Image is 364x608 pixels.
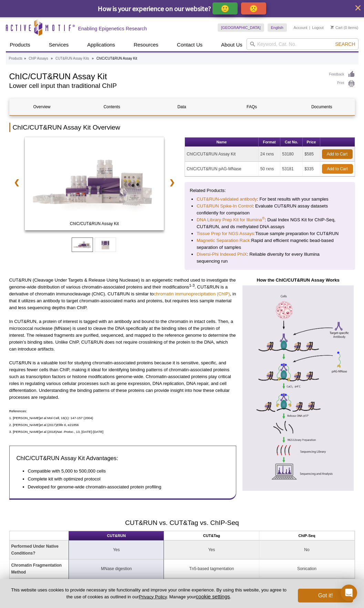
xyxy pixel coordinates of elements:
strong: Performed Under Native Conditions? [11,544,59,556]
td: 5,000-500,000 cells [164,578,259,590]
td: No [259,540,354,559]
li: : Dual Index NGS Kit for ChIP-Seq, CUT&RUN, and ds methylated DNA assays [197,216,343,230]
a: Print [329,80,355,88]
a: Feedback [329,71,355,78]
th: Price [303,138,320,147]
p: 🙁 [249,4,258,13]
td: Yes [164,540,259,559]
a: CUT&RUN Assay Kits [55,55,89,62]
h2: ChIC/CUT&RUN Assay Kit Overview [9,123,355,132]
li: | [309,23,310,32]
span: How is your experience on our website? [98,4,211,13]
td: Yes [69,540,164,559]
a: [GEOGRAPHIC_DATA] [218,23,264,32]
h1: ChIC/CUT&RUN Assay Kit [9,71,322,81]
div: Open Intercom Messenger [341,585,357,601]
img: How the ChIC/CUT&RUN Assay Works [241,285,355,491]
td: 1-10 million cells [259,578,354,590]
a: ❯ [165,174,179,190]
p: 🙂 [221,4,229,13]
th: CUT&RUN [69,531,164,540]
a: Services [45,38,73,51]
li: Rapid and efficient magnetic bead-based separation of samples [197,237,343,251]
span: ChIC/CUT&RUN Assay Kit [26,220,163,227]
a: Documents [289,99,354,115]
em: et al. [40,416,47,420]
span: Search [335,41,355,47]
a: FAQs [219,99,284,115]
a: DNA Library Prep Kit for Illumina® [197,216,265,223]
th: Format [259,138,280,147]
input: Keyword, Cat. No. [247,38,358,50]
td: $335 [303,162,320,176]
sup: ® [262,216,265,220]
td: 53180 [280,147,303,162]
a: chromatin immunoprecipitation (ChIP) [154,291,230,296]
a: Add to Cart [322,164,353,174]
a: Resources [129,38,163,51]
a: Cart [331,25,343,30]
a: Logout [312,25,324,30]
td: Sonication [259,559,354,578]
li: (0 items) [331,23,358,32]
img: Your Cart [331,26,334,29]
sup: 1-3 [189,283,195,287]
button: Search [333,41,357,47]
td: 500,000 cells [69,578,164,590]
td: $585 [303,147,320,162]
h2: CUT&RUN vs. CUT&Tag vs. ChIP-Seq [9,518,355,527]
a: Products [6,38,34,51]
li: » [92,57,94,60]
p: CUT&RUN is a valuable tool for studying chromatin-associated proteins because it is sensitive, sp... [9,359,236,401]
button: Got it! [298,589,353,602]
a: Contact Us [173,38,207,51]
em: Elife 6 [57,423,66,427]
p: This website uses cookies to provide necessary site functionality and improve your online experie... [11,587,287,600]
a: Magnetic Separation Rack: [197,237,251,244]
th: ChIP-Seq [259,531,354,540]
td: MNase digestion [69,559,164,578]
a: Products [9,55,22,62]
strong: Chromatin Fragmentation Method [11,563,62,575]
a: Add to Cart [322,149,353,159]
a: Contents [80,99,144,115]
li: Complete kit with optimized protocol [28,476,222,483]
p: References: 1. [PERSON_NAME] Mol Cell, 16(1): 147-157 (2004) 2. [PERSON_NAME] (2017) , e21856 3. ... [9,408,236,435]
h3: ChIC/CUT&RUN Assay Kit Advantages: [17,454,229,463]
a: CUT&RUN Spike-In Control [197,203,253,210]
em: et al. [40,423,47,427]
li: : Evaluate CUT&RUN assay datasets confidently for comparison [197,203,343,216]
p: CUT&RUN (Cleavage Under Targets & Release Using Nuclease) is an epigenetic method used to investi... [9,277,236,311]
h2: Lower cell input than traditional ChIP [9,83,322,89]
th: Name [185,138,259,147]
td: Tn5-based tagmentation [164,559,259,578]
li: Tissue sample preparation for CUT&RUN [197,230,343,237]
button: cookie settings [196,594,230,599]
th: CUT&Tag [164,531,259,540]
td: ChIC/CUT&RUN pAG-MNase [185,162,259,176]
a: Account [294,25,308,30]
a: Data [149,99,214,115]
li: » [24,57,26,60]
strong: How the ChIC/CUT&RUN Assay Works [257,277,339,283]
a: ChIP Assays [29,55,48,62]
p: In CUT&RUN, a protein of interest is tagged with an antibody and bound to the chromatin in intact... [9,318,236,353]
td: 24 rxns [259,147,280,162]
li: : Reliable diversity for every Illumina sequencing run [197,251,343,265]
a: ❮ [9,174,24,190]
a: Overview [10,99,74,115]
a: Tissue Prep for NGS Assays: [197,230,255,237]
em: et al. [40,430,47,434]
a: English [268,23,287,32]
li: » [51,57,53,60]
td: 53181 [280,162,303,176]
li: ChIC/CUT&RUN Assay Kit [96,57,137,60]
a: Diversi-Phi Indexed PhiX [197,251,247,258]
li: Compatible with 5,000 to 500,000 cells [28,468,222,475]
a: CUT&RUN-validated antibody [197,196,257,203]
td: 50 rxns [259,162,280,176]
td: ChIC/CUT&RUN Assay Kit [185,147,259,162]
a: Privacy Policy [139,594,167,599]
li: : For best results with your samples [197,196,343,203]
p: Related Products: [190,187,350,194]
